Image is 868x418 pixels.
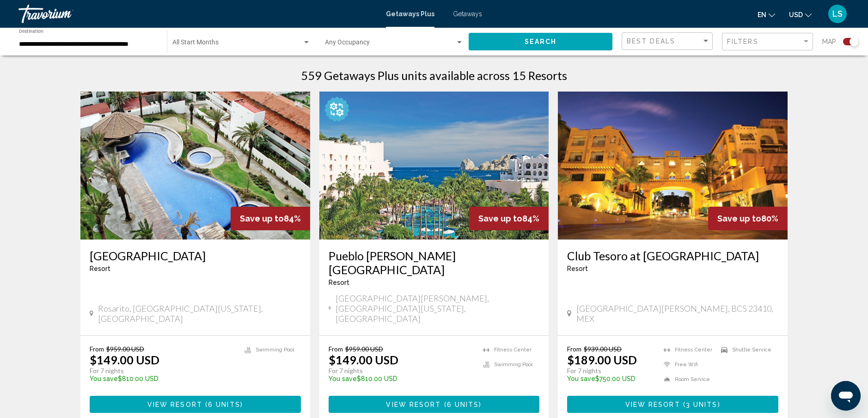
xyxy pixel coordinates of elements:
span: Swimming Pool [256,347,294,353]
span: ( ) [680,401,721,408]
mat-select: Sort by [627,37,710,45]
button: Change currency [789,8,812,21]
button: Filter [722,32,813,51]
span: Room Service [675,376,710,382]
span: You save [329,375,357,382]
span: View Resort [147,401,202,408]
a: Club Tesoro at [GEOGRAPHIC_DATA] [567,249,778,263]
span: Free Wifi [675,362,698,368]
span: $959.00 USD [345,345,383,353]
a: Getaways [453,10,482,18]
div: 84% [469,207,549,230]
span: 3 units [686,401,718,408]
span: [GEOGRAPHIC_DATA][PERSON_NAME], BCS 23410, MEX [576,303,778,324]
button: View Resort(3 units) [567,396,778,413]
span: Search [525,38,557,46]
span: USD [789,11,803,18]
span: Resort [90,265,110,272]
a: Pueblo [PERSON_NAME][GEOGRAPHIC_DATA] [329,249,540,277]
span: Filters [727,38,758,45]
span: You save [567,375,595,382]
span: You save [90,375,118,382]
span: $939.00 USD [584,345,622,353]
span: Map [822,35,836,48]
button: View Resort(6 units) [90,396,301,413]
span: [GEOGRAPHIC_DATA][PERSON_NAME], [GEOGRAPHIC_DATA][US_STATE], [GEOGRAPHIC_DATA] [336,293,539,324]
span: ( ) [441,401,482,408]
p: $149.00 USD [90,353,159,367]
span: Best Deals [627,37,675,45]
span: Fitness Center [494,347,532,353]
span: 6 units [208,401,240,408]
img: C226E01X.jpg [80,92,310,240]
span: Resort [567,265,588,272]
img: ii_tec1.jpg [558,92,788,240]
span: View Resort [625,401,680,408]
div: 84% [231,207,310,230]
a: Travorium [18,5,377,23]
p: For 7 nights [329,367,474,375]
p: $810.00 USD [329,375,474,382]
span: Rosarito, [GEOGRAPHIC_DATA][US_STATE], [GEOGRAPHIC_DATA] [98,303,301,324]
span: From [567,345,581,353]
p: $149.00 USD [329,353,398,367]
p: $750.00 USD [567,375,654,382]
span: LS [832,9,843,18]
span: ( ) [202,401,243,408]
img: 4110E02X.jpg [319,92,549,240]
a: Getaways Plus [386,10,434,18]
p: $189.00 USD [567,353,637,367]
button: Change language [758,8,775,21]
span: From [90,345,104,353]
h1: 559 Getaways Plus units available across 15 Resorts [301,68,567,82]
span: View Resort [386,401,441,408]
span: Fitness Center [675,347,712,353]
button: User Menu [825,4,850,24]
button: View Resort(6 units) [329,396,540,413]
div: 80% [708,207,788,230]
p: $810.00 USD [90,375,235,382]
button: Search [469,33,612,50]
iframe: Button to launch messaging window [831,381,861,411]
span: Save up to [478,214,522,223]
span: From [329,345,343,353]
span: Shuttle Service [732,347,771,353]
span: Resort [329,279,349,286]
span: Save up to [240,214,284,223]
span: 6 units [447,401,479,408]
p: For 7 nights [90,367,235,375]
span: Save up to [717,214,761,223]
span: Swimming Pool [494,362,532,368]
a: [GEOGRAPHIC_DATA] [90,249,301,263]
span: en [758,11,766,18]
span: $959.00 USD [106,345,144,353]
p: For 7 nights [567,367,654,375]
